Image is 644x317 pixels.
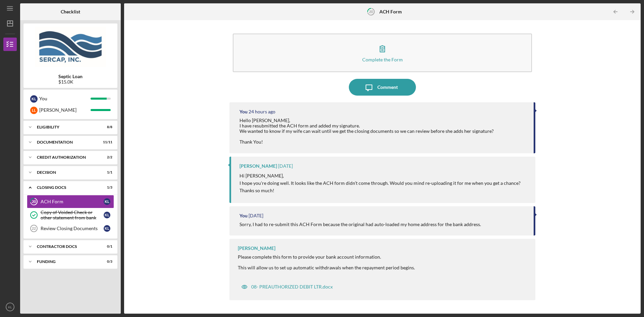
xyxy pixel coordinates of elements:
div: $15.0K [58,79,83,85]
div: ACH Form [41,199,104,204]
div: K L [30,95,38,103]
div: Funding [37,260,96,264]
button: 08- PREAUTHORIZED DEBIT LTR.docx [238,280,336,294]
a: 20ACH FormKL [27,195,114,208]
time: 2025-08-29 17:24 [278,163,293,169]
div: 1 / 3 [100,186,112,190]
p: I hope you're doing well. It looks like the ACH form didn’t come through. Would you mind re-uploa... [239,179,521,187]
div: Documentation [37,140,96,144]
div: You [239,109,248,114]
p: Thanks so much! [239,187,521,194]
tspan: 20 [32,200,36,204]
div: CREDIT AUTHORIZATION [37,155,96,159]
button: Complete the Form [233,34,532,72]
div: 1 / 1 [100,170,112,174]
div: K L [104,212,110,218]
a: Copy of Voided Check or other statement from bankKL [27,208,114,222]
div: K L [104,225,110,232]
text: KL [8,305,12,309]
div: 8 / 8 [100,125,112,129]
div: You [39,93,91,104]
div: L L [30,107,38,114]
time: 2025-08-17 22:52 [249,213,263,218]
div: CLOSING DOCS [37,186,96,190]
div: Hello [PERSON_NAME], I have resubmitted the ACH form and added my signature. We wanted to know if... [239,118,494,145]
b: Septic Loan [58,74,83,79]
div: Eligibility [37,125,96,129]
div: 11 / 11 [100,140,112,144]
div: 2 / 2 [100,155,112,159]
div: [PERSON_NAME] [39,104,91,116]
b: ACH Form [379,9,402,14]
img: Product logo [23,27,117,67]
div: Complete the Form [362,57,403,62]
div: Contractor Docs [37,245,96,249]
button: KL [3,300,17,314]
div: You [239,213,248,218]
div: 08- PREAUTHORIZED DEBIT LTR.docx [251,284,333,289]
div: Comment [377,79,398,96]
a: 22Review Closing DocumentsKL [27,222,114,235]
div: Decision [37,170,96,174]
p: Hi [PERSON_NAME], [239,172,521,179]
div: 0 / 1 [100,245,112,249]
tspan: 20 [369,9,373,14]
button: Comment [349,79,416,96]
time: 2025-09-03 13:15 [249,109,275,114]
div: Sorry, I had to re-submit this ACH Form because the original had auto-loaded my home address for ... [239,222,481,227]
div: K L [104,198,110,205]
div: [PERSON_NAME] [238,246,275,251]
div: [PERSON_NAME] [239,163,277,169]
b: Checklist [61,9,80,14]
div: Review Closing Documents [41,226,104,231]
tspan: 22 [32,226,36,230]
div: Copy of Voided Check or other statement from bank [41,210,104,220]
div: 0 / 3 [100,260,112,264]
div: Please complete this form to provide your bank account information. This will allow us to set up ... [238,254,521,270]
